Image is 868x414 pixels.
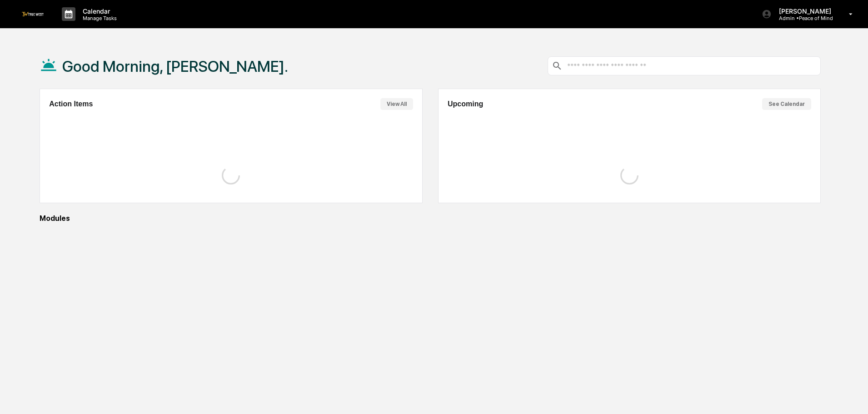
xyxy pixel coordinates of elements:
[75,15,121,21] p: Manage Tasks
[49,100,93,108] h2: Action Items
[75,7,121,15] p: Calendar
[380,98,413,110] button: View All
[62,57,288,75] h1: Good Morning, [PERSON_NAME].
[772,7,836,15] p: [PERSON_NAME]
[40,214,821,223] div: Modules
[762,98,811,110] button: See Calendar
[22,12,44,16] img: logo
[772,15,836,21] p: Admin • Peace of Mind
[448,100,483,108] h2: Upcoming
